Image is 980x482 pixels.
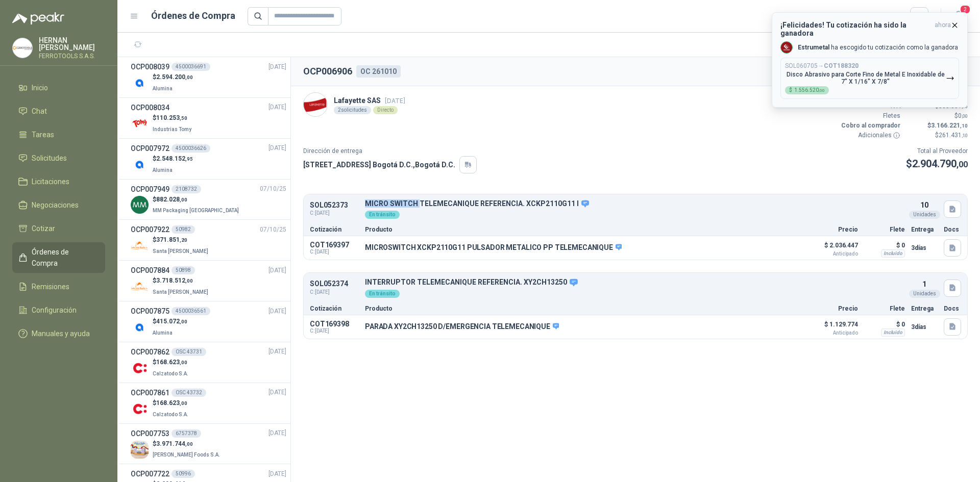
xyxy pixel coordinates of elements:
p: Precio [807,306,858,312]
h1: Órdenes de Compra [151,9,235,23]
p: SOL052373 [310,201,359,209]
span: Configuración [32,305,77,316]
div: 4500036691 [171,63,210,71]
img: Company Logo [781,42,792,53]
span: [DATE] [385,97,405,105]
p: Flete [864,306,905,312]
div: OSC 43731 [171,348,206,356]
p: Cotización [310,306,359,312]
span: ,00 [185,278,193,284]
img: Company Logo [131,277,149,295]
a: OCP0080394500036691[DATE] Company Logo$2.594.200,00Alumina [131,61,286,93]
a: OCP00788450898[DATE] Company Logo$3.718.512,00Santa [PERSON_NAME] [131,265,286,297]
img: Company Logo [131,318,149,336]
p: $ 2.036.447 [807,239,858,257]
span: Solicitudes [32,153,67,164]
p: Docs [944,306,961,312]
span: ,00 [180,360,187,365]
p: Entrega [911,226,938,233]
span: [DATE] [268,103,286,112]
span: [DATE] [268,307,286,316]
div: En tránsito [365,290,400,298]
span: ,00 [957,160,968,169]
span: [DATE] [268,347,286,357]
div: 4500036561 [171,307,210,315]
p: $ [153,72,193,82]
span: 2 [960,5,971,14]
img: Company Logo [13,38,32,58]
p: [STREET_ADDRESS] Bogotá D.C. , Bogotá D.C. [303,159,455,170]
span: [DATE] [268,388,286,397]
h3: OCP007861 [131,387,169,398]
a: Cotizar [12,219,105,238]
p: $ 0 [864,239,905,251]
a: OCP007862OSC 43731[DATE] Company Logo$168.623,00Calzatodo S.A. [131,346,286,378]
img: Company Logo [131,115,149,133]
img: Logo peakr [12,12,64,24]
span: Licitaciones [32,176,69,187]
span: 0 [958,112,968,119]
span: 168.623 [156,399,187,407]
img: Company Logo [131,441,149,459]
h2: OCP006906 [303,64,352,79]
span: 2.594.200 [156,73,193,81]
p: $ [906,131,968,140]
p: Flete [864,226,905,233]
span: Alumina [153,330,173,336]
img: Company Logo [131,156,149,173]
a: Solicitudes [12,148,105,168]
span: 882.028 [156,196,187,203]
h3: OCP007862 [131,346,169,358]
span: ,00 [819,88,825,93]
img: Company Logo [131,237,149,255]
span: [DATE] [268,266,286,275]
p: Adicionales [839,131,900,140]
p: Total al Proveedor [906,146,968,156]
span: C: [DATE] [310,288,359,296]
a: Configuración [12,300,105,320]
span: ,00 [962,113,968,119]
a: OCP0077536757378[DATE] Company Logo$3.971.744,00[PERSON_NAME] Foods S.A. [131,428,286,460]
img: Company Logo [131,359,149,377]
span: [DATE] [268,469,286,479]
a: OCP0079225098207/10/25 Company Logo$371.851,20Santa [PERSON_NAME] [131,224,286,256]
p: $ [153,398,190,408]
div: Incluido [881,249,905,258]
span: [DATE] [268,62,286,72]
p: HERNAN [PERSON_NAME] [39,37,105,51]
span: 3.166.221 [931,122,968,129]
p: Cobro al comprador [839,121,900,131]
h3: ¡Felicidades! Tu cotización ha sido la ganadora [780,21,930,37]
span: 168.623 [156,359,187,366]
button: SOL060705→COT188320Disco Abrasivo para Corte Fino de Metal E Inoxidable de 7" X 1/16" X 7/8"$1.55... [780,58,959,99]
span: Alumina [153,86,173,91]
span: ,00 [180,400,187,406]
span: C: [DATE] [310,209,359,217]
span: Anticipado [807,251,858,257]
p: Producto [365,226,801,233]
a: OCP008034[DATE] Company Logo$110.253,50Industrias Tomy [131,102,286,134]
p: Entrega [911,306,938,312]
span: ,00 [180,197,187,202]
div: Directo [373,106,398,114]
div: 50982 [171,225,195,234]
div: 50996 [171,470,195,478]
a: Manuales y ayuda [12,324,105,343]
div: Unidades [909,211,940,219]
span: Calzatodo S.A. [153,412,188,417]
a: Tareas [12,125,105,144]
div: 50898 [171,266,195,274]
div: Unidades [909,290,940,298]
span: ,10 [960,123,968,129]
span: 3.971.744 [156,440,193,447]
div: 2 solicitudes [334,106,371,114]
p: COT169398 [310,320,359,328]
span: 371.851 [156,236,187,243]
p: FERROTOOLS S.A.S. [39,53,105,59]
p: Docs [944,226,961,233]
span: 261.431 [939,132,968,139]
span: 07/10/25 [260,184,286,194]
p: Dirección de entrega [303,146,477,156]
p: 1 [922,278,926,290]
img: Company Logo [131,74,149,92]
